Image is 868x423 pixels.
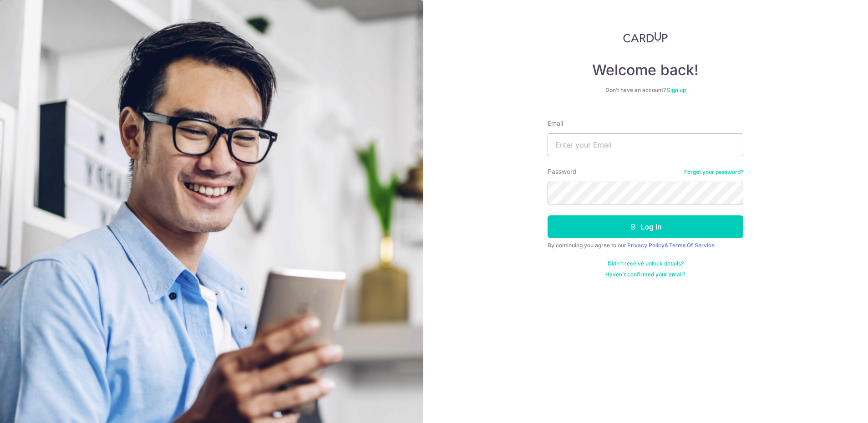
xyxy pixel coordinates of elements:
[667,87,686,93] a: Sign up
[548,242,743,249] div: By continuing you agree to our &
[608,260,684,267] a: Didn't receive unlock details?
[548,119,563,128] label: Email
[684,168,743,176] a: Forgot your password?
[548,133,743,156] input: Enter your Email
[605,271,685,278] a: Haven't confirmed your email?
[548,167,577,176] label: Password
[627,242,665,249] a: Privacy Policy
[669,242,715,249] a: Terms Of Service
[623,32,668,43] img: CardUp Logo
[548,87,743,94] div: Don’t have an account?
[548,61,743,79] h4: Welcome back!
[548,215,743,238] button: Log in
